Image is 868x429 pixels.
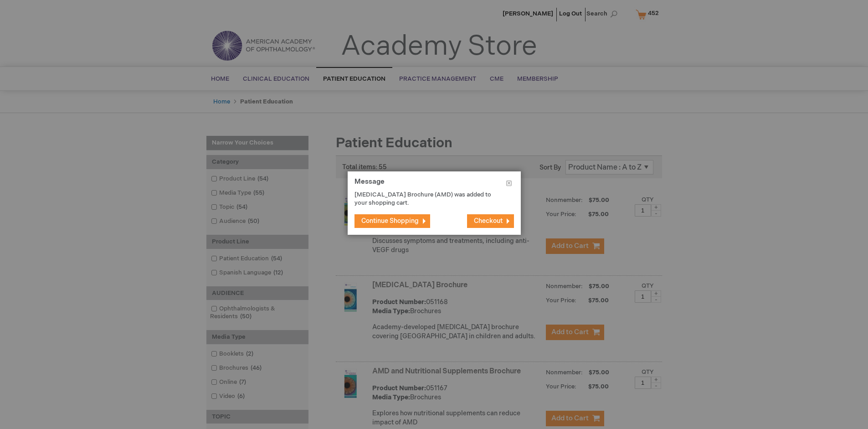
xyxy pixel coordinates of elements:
[354,178,514,191] h1: Message
[354,191,500,207] p: [MEDICAL_DATA] Brochure (AMD) was added to your shopping cart.
[467,214,514,228] button: Checkout
[474,217,503,225] span: Checkout
[361,217,419,225] span: Continue Shopping
[354,214,430,228] button: Continue Shopping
